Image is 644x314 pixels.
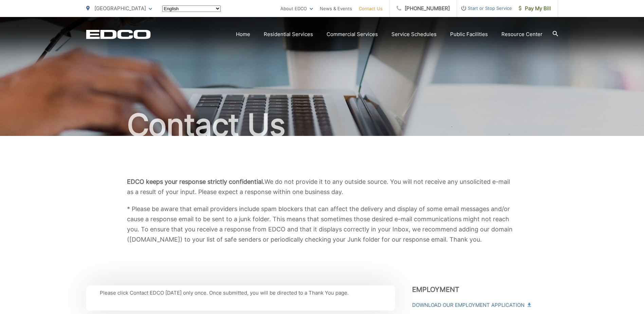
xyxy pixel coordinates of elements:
a: Service Schedules [391,30,437,38]
span: [GEOGRAPHIC_DATA] [94,5,146,12]
b: EDCO keeps your response strictly confidential. [127,178,264,185]
a: Residential Services [264,30,313,38]
a: Contact Us [359,4,383,13]
a: EDCD logo. Return to the homepage. [86,30,151,39]
a: Public Facilities [450,30,488,38]
p: Please click Contact EDCO [DATE] only once. Once submitted, you will be directed to a Thank You p... [100,289,382,297]
a: About EDCO [280,4,313,13]
p: * Please be aware that email providers include spam blockers that can affect the delivery and dis... [127,204,517,245]
p: We do not provide it to any outside source. You will not receive any unsolicited e-mail as a resu... [127,177,517,197]
a: Resource Center [501,30,542,38]
h1: Contact Us [86,108,558,142]
a: Download Our Employment Application [412,301,530,309]
select: Select a language [162,5,221,12]
span: Pay My Bill [519,4,551,13]
a: Commercial Services [327,30,378,38]
h3: Employment [412,285,558,294]
a: News & Events [320,4,352,13]
a: Home [236,30,250,38]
